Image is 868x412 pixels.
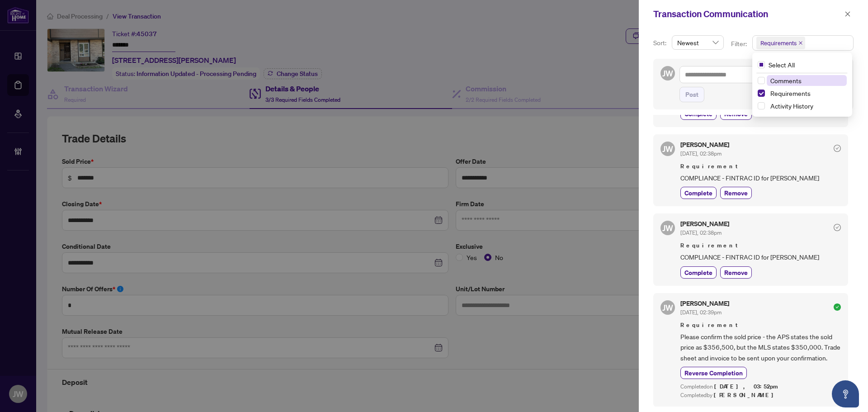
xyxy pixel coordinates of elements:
[834,224,841,231] span: check-circle
[834,303,841,311] span: check-circle
[684,188,712,198] span: Complete
[758,90,765,97] span: Select Requirements
[767,88,847,99] span: Requirements
[767,75,847,86] span: Comments
[680,252,841,262] span: COMPLIANCE - FINTRAC ID for [PERSON_NAME]
[662,301,673,314] span: JW
[731,39,748,49] p: Filter:
[770,76,802,85] span: Comments
[679,87,704,102] button: Post
[760,38,797,47] span: Requirements
[834,145,841,152] span: check-circle
[724,268,748,277] span: Remove
[680,321,841,330] span: Requirement
[680,309,722,316] span: [DATE], 02:39pm
[680,383,841,391] div: Completed on
[680,162,841,171] span: Requirement
[770,102,813,110] span: Activity History
[724,188,748,198] span: Remove
[684,368,743,378] span: Reverse Completion
[653,7,842,21] div: Transaction Communication
[680,266,717,279] button: Complete
[662,142,673,155] span: JW
[680,221,729,227] h5: [PERSON_NAME]
[720,187,752,199] button: Remove
[680,331,841,363] span: Please confirm the sold price - the APS states the sold price as $356,500, but the MLS states $35...
[798,41,803,45] span: close
[680,367,747,379] button: Reverse Completion
[714,391,778,399] span: [PERSON_NAME]
[680,241,841,250] span: Requirement
[758,102,765,109] span: Select Activity History
[680,142,729,148] h5: [PERSON_NAME]
[680,187,717,199] button: Complete
[653,38,668,48] p: Sort:
[714,383,779,390] span: [DATE], 03:52pm
[765,60,798,70] span: Select All
[767,100,847,111] span: Activity History
[680,300,729,307] h5: [PERSON_NAME]
[770,89,811,97] span: Requirements
[832,380,859,407] button: Open asap
[758,77,765,84] span: Select Comments
[720,266,752,279] button: Remove
[680,229,722,236] span: [DATE], 02:38pm
[677,36,718,49] span: Newest
[680,150,722,157] span: [DATE], 02:38pm
[756,37,805,49] span: Requirements
[662,222,673,234] span: JW
[662,67,673,80] span: JW
[680,391,841,400] div: Completed by
[684,268,712,277] span: Complete
[680,173,841,183] span: COMPLIANCE - FINTRAC ID for [PERSON_NAME]
[844,11,851,17] span: close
